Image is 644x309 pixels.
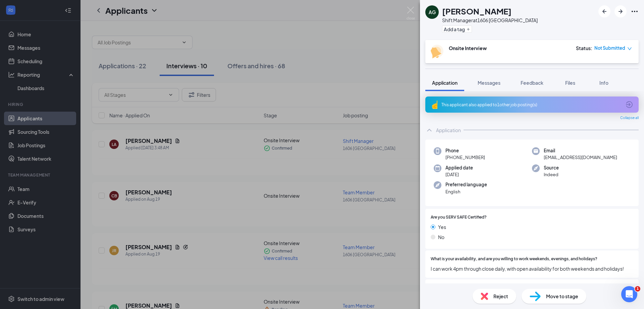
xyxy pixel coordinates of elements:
[431,265,633,272] span: I can work 4pm through close daily, with open availability for both weekends and holidays!
[445,154,485,161] span: [PHONE_NUMBER]
[621,286,637,302] iframe: Intercom live chat
[599,80,608,86] span: Info
[546,293,578,300] span: Move to stage
[594,45,625,51] span: Not Submitted
[544,154,617,161] span: [EMAIL_ADDRESS][DOMAIN_NAME]
[466,27,470,31] svg: Plus
[438,233,444,241] span: No
[431,214,487,221] span: Are you SERV SAFE Certified?
[598,5,610,17] button: ArrowLeftNew
[442,17,538,24] div: Shift Manager at 1606 [GEOGRAPHIC_DATA]
[445,164,473,171] span: Applied date
[521,80,543,86] span: Feedback
[620,115,639,121] span: Collapse all
[565,80,575,86] span: Files
[635,286,640,292] span: 1
[429,9,436,15] div: AG
[449,45,487,51] b: Onsite Interview
[441,102,621,108] div: This applicant also applied to 1 other job posting(s)
[544,164,559,171] span: Source
[436,127,461,133] div: Application
[432,80,458,86] span: Application
[431,256,597,262] span: What is your availability, and are you willing to work weekends, evenings, and holidays?
[576,45,592,51] div: Status :
[625,101,633,109] svg: ArrowCircle
[493,293,508,300] span: Reject
[425,126,433,134] svg: ChevronUp
[600,7,608,15] svg: ArrowLeftNew
[614,5,627,17] button: ArrowRight
[445,181,487,188] span: Preferred language
[442,5,512,17] h1: [PERSON_NAME]
[627,46,632,51] span: down
[445,188,487,195] span: English
[478,80,500,86] span: Messages
[544,147,617,154] span: Email
[438,223,446,231] span: Yes
[544,171,559,178] span: Indeed
[631,7,639,15] svg: Ellipses
[616,7,625,15] svg: ArrowRight
[445,147,485,154] span: Phone
[442,26,472,33] button: PlusAdd a tag
[445,171,473,178] span: [DATE]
